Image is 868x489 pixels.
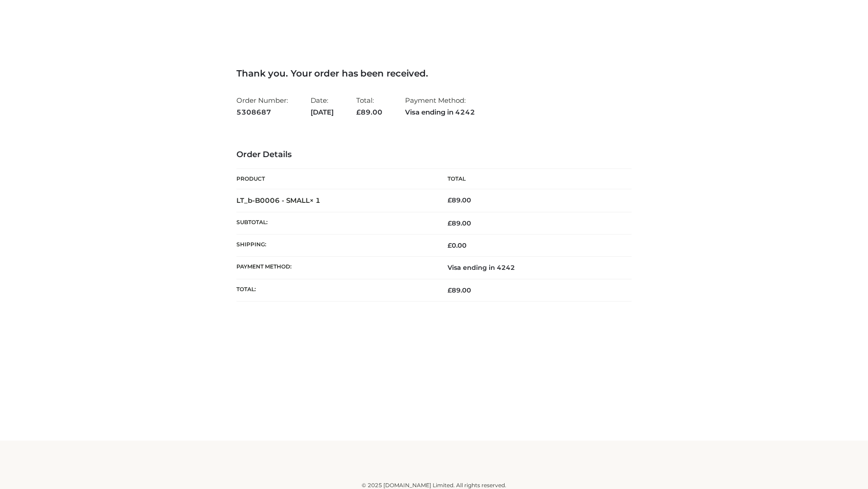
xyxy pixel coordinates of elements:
span: £ [448,286,452,294]
td: Visa ending in 4242 [434,257,632,279]
span: £ [448,219,452,227]
span: 89.00 [356,108,382,116]
th: Total: [236,279,434,301]
li: Order Number: [236,92,288,120]
li: Payment Method: [405,92,475,120]
li: Date: [311,92,334,120]
bdi: 89.00 [448,196,471,204]
span: £ [448,241,452,249]
th: Total [434,169,632,189]
th: Shipping: [236,235,434,257]
th: Subtotal: [236,212,434,234]
h3: Thank you. Your order has been received. [236,68,632,79]
th: Product [236,169,434,189]
strong: × 1 [310,196,321,205]
strong: 5308687 [236,106,288,118]
bdi: 0.00 [448,241,467,249]
span: £ [356,108,361,116]
span: 89.00 [448,219,471,227]
li: Total: [356,92,382,120]
strong: LT_b-B0006 - SMALL [236,196,321,205]
span: 89.00 [448,286,471,294]
strong: Visa ending in 4242 [405,106,475,118]
span: £ [448,196,452,204]
th: Payment method: [236,257,434,279]
strong: [DATE] [311,106,334,118]
h3: Order Details [236,150,632,160]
